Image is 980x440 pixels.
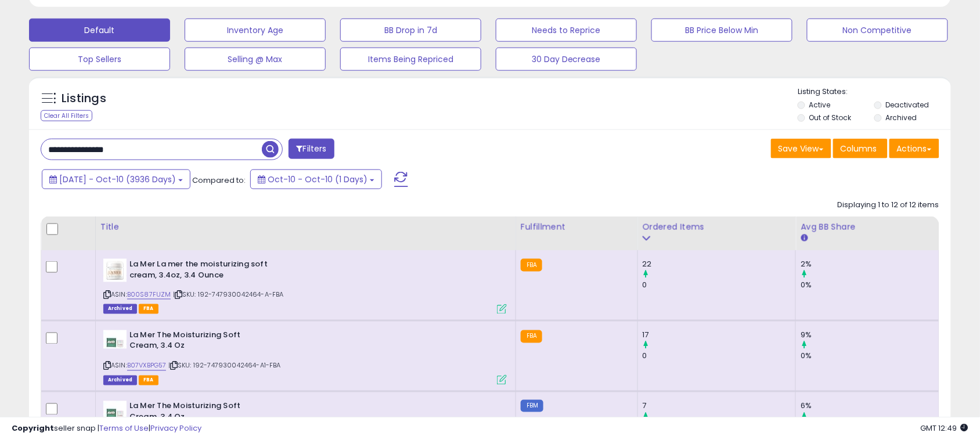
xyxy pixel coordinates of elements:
[42,169,190,189] button: [DATE] - Oct-10 (3936 Days)
[29,19,170,42] button: Default
[340,48,481,71] button: Items Being Repriced
[801,330,939,341] div: 9%
[12,423,201,434] div: seller snap | |
[150,423,201,434] a: Privacy Policy
[841,143,877,154] span: Columns
[103,401,127,420] img: 31QQzeNA1pL._SL40_.jpg
[103,259,507,313] div: ASIN:
[127,290,171,300] a: B00S87FUZM
[921,423,968,434] span: 2025-10-10 12:49 GMT
[521,330,542,343] small: FBA
[643,259,796,269] div: 22
[129,259,271,283] b: La Mer La mer the moisturizing soft cream, 3.4oz, 3.4 Ounce
[139,376,158,385] span: FBA
[643,330,796,341] div: 17
[889,139,939,158] button: Actions
[801,280,939,290] div: 0%
[643,401,796,412] div: 7
[340,19,481,42] button: BB Drop in 7d
[809,113,852,122] label: Out of Stock
[643,351,796,362] div: 0
[192,175,246,186] span: Compared to:
[99,423,149,434] a: Terms of Use
[12,423,54,434] strong: Copyright
[41,110,92,121] div: Clear All Filters
[643,221,791,233] div: Ordered Items
[129,401,271,425] b: La Mer The Moisturizing Soft Cream, 3.4 Oz
[100,221,511,233] div: Title
[103,330,127,349] img: 31QQzeNA1pL._SL40_.jpg
[496,19,637,42] button: Needs to Reprice
[29,48,170,71] button: Top Sellers
[807,19,948,42] button: Non Competitive
[127,361,167,371] a: B07VXBPG57
[103,259,127,282] img: 4111EFCmhIL._SL40_.jpg
[168,361,281,370] span: | SKU: 192-747930042464-A1-FBA
[59,174,176,185] span: [DATE] - Oct-10 (3936 Days)
[103,330,507,384] div: ASIN:
[771,139,831,158] button: Save View
[139,304,158,314] span: FBA
[521,221,633,233] div: Fulfillment
[801,233,808,244] small: Avg BB Share.
[886,113,917,122] label: Archived
[651,19,792,42] button: BB Price Below Min
[809,100,831,110] label: Active
[496,48,637,71] button: 30 Day Decrease
[289,139,334,159] button: Filters
[643,280,796,290] div: 0
[250,169,382,189] button: Oct-10 - Oct-10 (1 Days)
[838,200,939,211] div: Displaying 1 to 12 of 12 items
[521,400,543,412] small: FBM
[129,330,271,355] b: La Mer The Moisturizing Soft Cream, 3.4 Oz
[185,48,326,71] button: Selling @ Max
[833,139,888,158] button: Columns
[62,91,106,107] h5: Listings
[185,19,326,42] button: Inventory Age
[173,290,284,299] span: | SKU: 192-747930042464-A-FBA
[801,221,934,233] div: Avg BB Share
[801,401,939,412] div: 6%
[521,259,542,272] small: FBA
[798,86,951,98] p: Listing States:
[268,174,368,185] span: Oct-10 - Oct-10 (1 Days)
[103,304,137,314] span: Listings that have been deleted from Seller Central
[103,376,137,385] span: Listings that have been deleted from Seller Central
[801,351,939,362] div: 0%
[801,259,939,269] div: 2%
[886,100,929,110] label: Deactivated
